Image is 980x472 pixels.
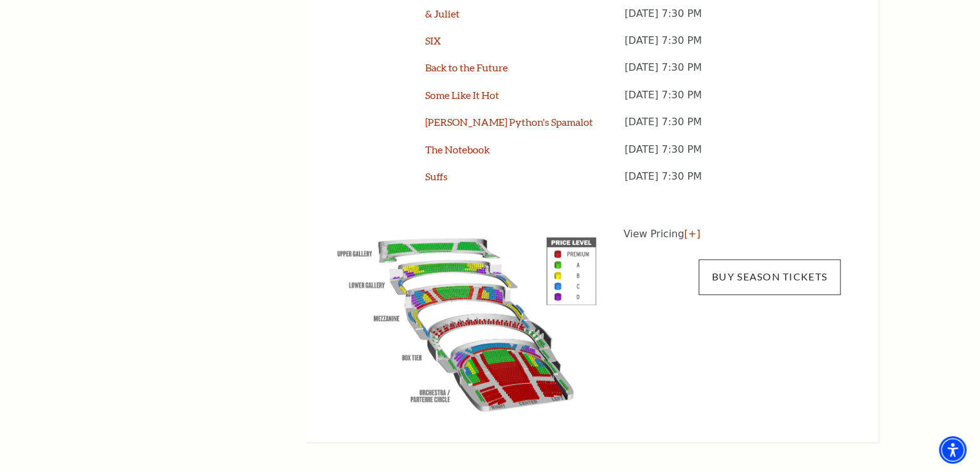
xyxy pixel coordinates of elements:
[625,170,841,197] p: [DATE] 7:30 PM
[699,259,840,294] a: Buy Season Tickets
[425,34,441,46] a: SIX
[425,143,490,155] a: The Notebook
[625,115,841,142] p: [DATE] 7:30 PM
[625,143,841,170] p: [DATE] 7:30 PM
[625,7,841,34] p: [DATE] 7:30 PM
[625,34,841,61] p: [DATE] 7:30 PM
[425,61,508,73] a: Back to the Future
[425,8,460,19] a: & Juliet
[684,228,701,240] a: [+]
[425,170,448,182] a: Suffs
[425,89,499,101] a: Some Like It Hot
[425,116,593,128] a: [PERSON_NAME] Python's Spamalot
[625,61,841,88] p: [DATE] 7:30 PM
[324,227,610,417] img: View Pricing
[939,436,967,464] div: Accessibility Menu
[625,88,841,115] p: [DATE] 7:30 PM
[624,227,841,242] p: View Pricing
